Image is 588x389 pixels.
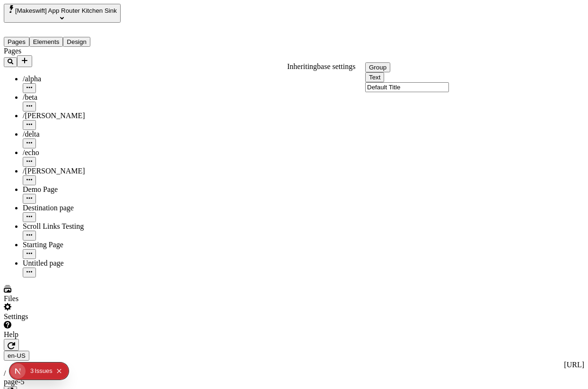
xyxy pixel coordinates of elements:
div: Files [4,294,135,303]
button: Elements [29,37,63,47]
div: /beta [23,93,135,102]
div: / [4,369,584,378]
div: Destination page [23,204,135,212]
button: Design [63,37,90,47]
span: Text [369,74,380,81]
div: Scroll Links Testing [23,222,135,231]
button: Add new [17,55,32,67]
button: Open locale picker [4,351,29,361]
button: Group [365,62,390,72]
div: Settings [4,312,135,321]
div: Demo Page [23,185,135,194]
div: Starting Page [23,241,135,249]
div: page-5 [4,378,584,386]
button: Select site [4,4,121,23]
div: /echo [23,148,135,157]
button: Text [365,72,384,82]
div: Help [4,330,135,339]
div: /alpha [23,75,135,83]
div: Untitled page [23,259,135,268]
span: [Makeswift] App Router Kitchen Sink [15,7,117,14]
div: /[PERSON_NAME] [23,167,135,175]
div: Pages [4,47,135,55]
span: Group [369,64,386,71]
span: en-US [8,352,26,359]
button: Pages [4,37,29,47]
div: [URL] [4,361,584,369]
div: /[PERSON_NAME] [23,112,135,120]
p: Cookie Test Route [4,8,138,16]
span: base [317,62,330,70]
div: /delta [23,130,135,138]
div: Inheriting settings [287,62,355,71]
